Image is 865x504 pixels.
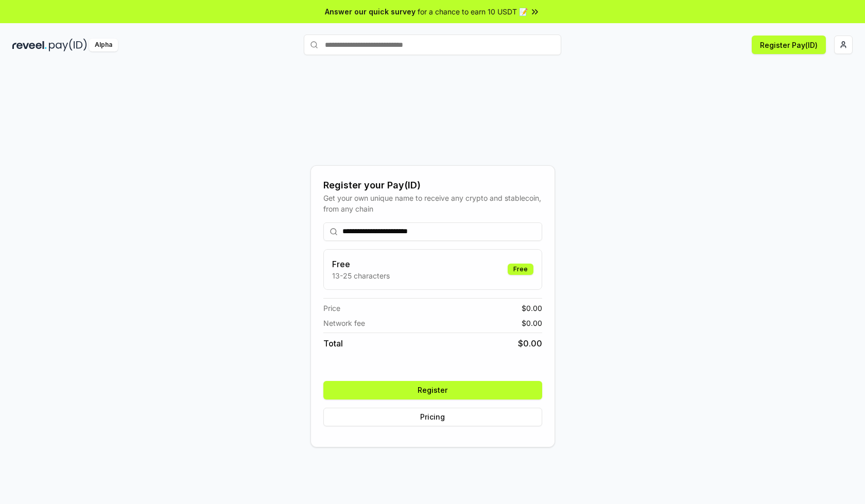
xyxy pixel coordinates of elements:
div: Alpha [89,39,118,51]
span: Total [323,337,343,350]
div: Get your own unique name to receive any crypto and stablecoin, from any chain [323,193,542,214]
div: Register your Pay(ID) [323,178,542,193]
span: Price [323,303,340,314]
span: for a chance to earn 10 USDT 📝 [418,6,528,17]
p: 13-25 characters [332,270,390,281]
span: $ 0.00 [522,303,542,314]
button: Register Pay(ID) [752,36,826,54]
h3: Free [332,258,390,270]
span: $ 0.00 [518,337,542,350]
span: Answer our quick survey [325,6,416,17]
div: Free [508,264,533,275]
span: $ 0.00 [522,318,542,328]
img: pay_id [49,39,87,51]
span: Network fee [323,318,365,328]
button: Register [323,381,542,399]
button: Pricing [323,408,542,426]
img: reveel_dark [12,39,47,51]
